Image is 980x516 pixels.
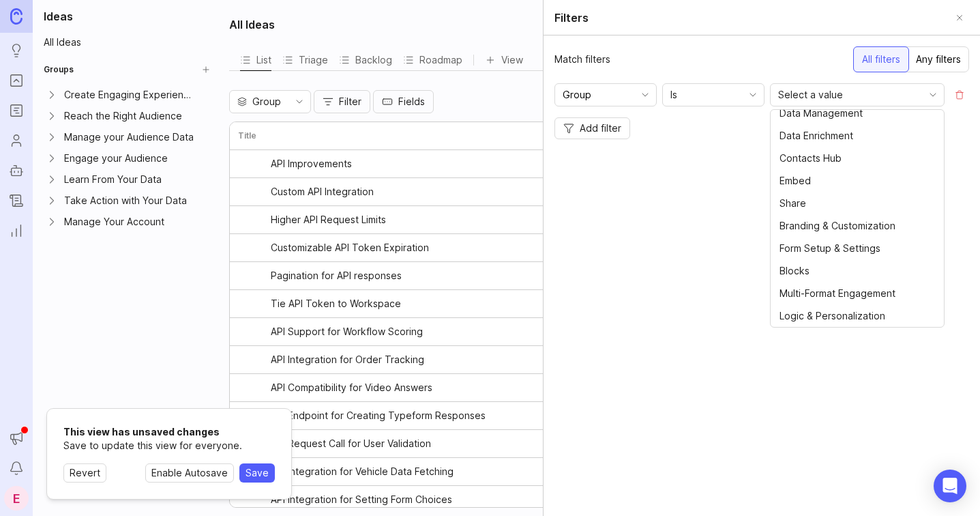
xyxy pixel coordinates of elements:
[779,128,853,143] span: Data Enrichment
[282,49,328,70] button: Triage
[314,90,370,113] button: Filter
[4,38,29,63] a: Ideas
[779,218,895,233] span: Branding & Customization
[271,157,352,171] span: API Improvements
[271,374,562,401] a: API Compatibility for Video Answers
[64,87,196,102] div: Create Engaging Experiences
[950,8,969,27] button: Close
[38,169,216,190] div: Expand Learn From Your DataLearn From Your DataGroup settings
[779,309,885,324] span: Logic & Personalization
[4,486,29,511] button: E
[45,109,59,123] button: Expand Reach the Right Audience
[779,106,863,121] span: Data Management
[229,16,275,33] h2: All Ideas
[64,193,196,208] div: Take Action with Your Data
[70,466,100,480] span: Revert
[485,51,523,70] div: View
[239,463,275,483] button: Save view
[563,87,633,102] input: Group
[38,190,216,210] a: Expand Take Action with Your DataTake Action with Your DataGroup settings
[271,290,562,317] a: Tie API Token to Workspace
[339,49,392,70] button: Backlog
[934,470,966,502] div: Open Intercom Messenger
[64,214,196,229] div: Manage Your Account
[238,130,256,141] h3: Title
[4,158,29,183] a: Autopilot
[271,206,562,233] a: Higher API Request Limits
[271,269,402,283] span: Pagination for API responses
[271,178,562,205] a: Custom API Integration
[38,148,216,168] a: Expand Engage your AudienceEngage your AudienceGroup settings
[64,172,196,187] div: Learn From Your Data
[339,51,392,70] div: Backlog
[853,46,909,72] button: All filters
[670,87,677,102] span: Is
[38,127,216,147] a: Expand Manage your Audience DataManage your Audience DataGroup settings
[662,83,764,106] div: toggle menu
[271,297,401,311] span: Tie API Token to Workspace
[271,325,423,339] span: API Support for Workflow Scoring
[4,188,29,213] a: Changelog
[38,85,216,105] div: Expand Create Engaging ExperiencesCreate Engaging ExperiencesGroup settings
[554,10,589,26] h2: Filters
[922,89,944,100] svg: toggle icon
[271,185,374,199] span: Custom API Integration
[271,346,562,373] a: API Integration for Order Tracking
[271,437,431,450] span: API Request Call for User Validation
[63,463,106,483] button: Revert view changes
[770,83,945,106] div: toggle menu
[271,234,562,261] a: Customizable API Token Expiration
[271,458,562,485] a: API Integration for Vehicle Data Fetching
[196,60,216,79] button: Create Group
[10,8,23,24] img: Canny Home
[271,241,429,255] span: Customizable API Token Expiration
[38,148,216,169] div: Expand Engage your AudienceEngage your AudienceGroup settings
[4,426,29,450] button: Announcements
[45,152,59,165] button: Expand Engage your Audience
[45,88,59,102] button: Expand Create Engaging Experiences
[554,117,630,139] button: Add filter
[145,463,234,483] button: Enable Autosave for view
[580,121,621,135] span: Add filter
[45,215,59,229] button: Expand Manage Your Account
[271,486,562,513] a: API Integration for Setting Form Choices
[271,409,486,422] span: API Endpoint for Creating Typeform Responses
[44,63,74,76] h2: Groups
[38,169,216,189] a: Expand Learn From Your DataLearn From Your DataGroup settings
[271,353,424,367] span: API Integration for Order Tracking
[45,130,59,144] button: Expand Manage your Audience Data
[398,95,425,109] span: Fields
[271,318,562,345] a: API Support for Workflow Scoring
[38,212,216,231] a: Expand Manage Your AccountManage Your AccountGroup settings
[634,89,656,100] svg: toggle icon
[240,49,271,70] button: List
[908,46,969,72] button: Any filters
[403,49,462,70] button: Roadmap
[4,218,29,243] a: Reporting
[271,465,454,478] span: API Integration for Vehicle Data Fetching
[240,51,271,70] div: List
[63,425,275,439] h3: This view has unsaved changes
[64,130,196,145] div: Manage your Audience Data
[64,151,196,166] div: Engage your Audience
[271,430,562,457] a: API Request Call for User Validation
[271,150,562,177] a: API Improvements
[271,262,562,289] a: Pagination for API responses
[38,33,216,52] a: All Ideas
[779,286,895,301] span: Multi-Format Engagement
[554,53,610,66] p: Match filters
[779,196,806,211] span: Share
[38,106,216,126] a: Expand Reach the Right AudienceReach the Right AudienceGroup settings
[271,493,452,506] span: API Integration for Setting Form Choices
[288,96,310,107] svg: toggle icon
[778,87,843,102] span: Select a value
[64,109,196,124] div: Reach the Right Audience
[38,212,216,232] div: Expand Manage Your AccountManage Your AccountGroup settings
